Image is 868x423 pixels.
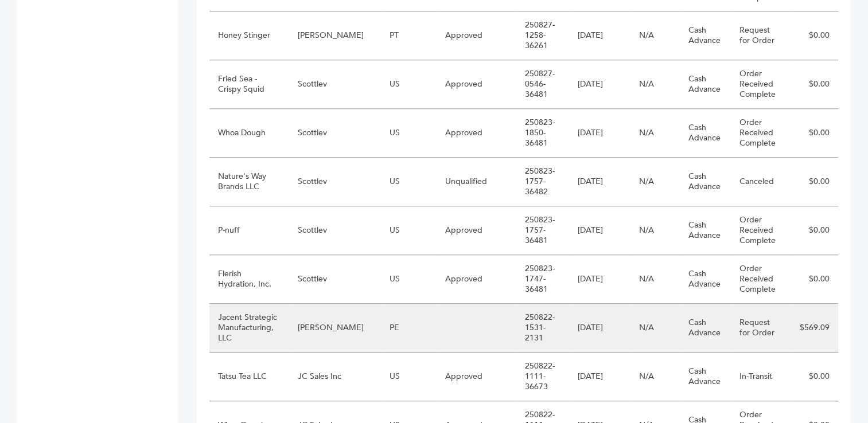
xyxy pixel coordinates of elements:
td: Cash Advance [680,11,731,60]
td: N/A [630,60,680,109]
td: Cash Advance [680,158,731,206]
td: $0.00 [791,352,838,401]
td: 250823-1757-36482 [516,158,569,206]
td: Order Received Complete [731,206,791,255]
td: US [381,352,437,401]
td: Canceled [731,158,791,206]
td: [PERSON_NAME] [289,11,381,60]
td: US [381,158,437,206]
td: US [381,109,437,158]
td: 250823-1747-36481 [516,255,569,304]
td: Approved [437,206,516,255]
td: Cash Advance [680,60,731,109]
td: Approved [437,352,516,401]
td: $0.00 [791,11,838,60]
td: N/A [630,206,680,255]
td: Approved [437,109,516,158]
td: Approved [437,11,516,60]
td: 250822-1111-36673 [516,352,569,401]
td: Cash Advance [680,255,731,304]
td: US [381,255,437,304]
td: $0.00 [791,158,838,206]
td: $0.00 [791,109,838,158]
td: [DATE] [569,11,630,60]
td: N/A [630,11,680,60]
td: N/A [630,109,680,158]
td: In-Transit [731,352,791,401]
td: 250823-1757-36481 [516,206,569,255]
td: $0.00 [791,206,838,255]
td: 250827-0546-36481 [516,60,569,109]
td: JC Sales Inc [289,352,381,401]
td: Order Received Complete [731,255,791,304]
td: Cash Advance [680,352,731,401]
td: Scottlev [289,158,381,206]
td: [DATE] [569,206,630,255]
td: Jacent Strategic Manufacturing, LLC [209,304,289,352]
td: N/A [630,255,680,304]
td: PE [381,304,437,352]
td: Scottlev [289,60,381,109]
td: N/A [630,352,680,401]
td: Order Received Complete [731,60,791,109]
td: N/A [630,158,680,206]
td: Tatsu Tea LLC [209,352,289,401]
td: PT [381,11,437,60]
td: Fried Sea - Crispy Squid [209,60,289,109]
td: Approved [437,255,516,304]
td: [DATE] [569,304,630,352]
td: $0.00 [791,60,838,109]
td: [DATE] [569,158,630,206]
td: Nature's Way Brands LLC [209,158,289,206]
td: Cash Advance [680,206,731,255]
td: Cash Advance [680,109,731,158]
td: Honey Stinger [209,11,289,60]
td: Scottlev [289,255,381,304]
td: Whoa Dough [209,109,289,158]
td: [DATE] [569,109,630,158]
td: 250827-1258-36261 [516,11,569,60]
td: [DATE] [569,255,630,304]
td: Flerish Hydration, Inc. [209,255,289,304]
td: $0.00 [791,255,838,304]
td: $569.09 [791,304,838,352]
td: Request for Order [731,11,791,60]
td: N/A [630,304,680,352]
td: 250822-1531-2131 [516,304,569,352]
td: Unqualified [437,158,516,206]
td: US [381,60,437,109]
td: [PERSON_NAME] [289,304,381,352]
td: Order Received Complete [731,109,791,158]
td: [DATE] [569,60,630,109]
td: P-nuff [209,206,289,255]
td: Request for Order [731,304,791,352]
td: 250823-1850-36481 [516,109,569,158]
td: US [381,206,437,255]
td: Cash Advance [680,304,731,352]
td: [DATE] [569,352,630,401]
td: Scottlev [289,206,381,255]
td: Approved [437,60,516,109]
td: Scottlev [289,109,381,158]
